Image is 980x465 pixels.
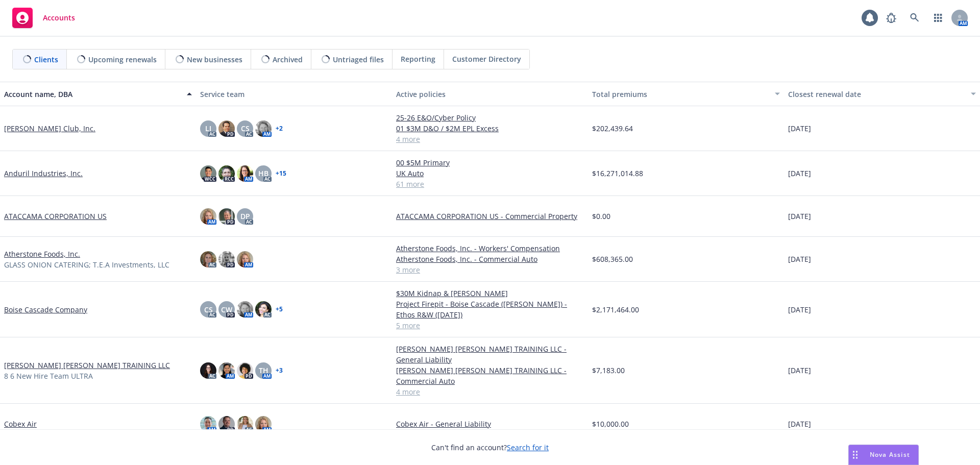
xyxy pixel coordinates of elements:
[276,126,283,132] a: + 2
[276,170,286,177] a: + 15
[392,82,588,106] button: Active policies
[592,168,643,179] span: $16,271,014.88
[237,362,253,379] img: photo
[396,134,584,144] a: 4 more
[788,89,965,100] div: Closest renewal date
[196,82,392,106] button: Service team
[849,445,862,464] div: Drag to move
[870,450,910,459] span: Nova Assist
[396,320,584,331] a: 5 more
[200,208,216,225] img: photo
[237,416,253,432] img: photo
[200,165,216,182] img: photo
[396,157,584,168] a: 00 $5M Primary
[218,208,235,225] img: photo
[237,165,253,182] img: photo
[258,168,268,179] span: HB
[396,211,584,222] a: ATACCAMA CORPORATION US - Commercial Property
[333,54,384,65] span: Untriaged files
[4,249,80,259] a: Atherstone Foods, Inc.
[200,251,216,267] img: photo
[396,288,584,299] a: $30M Kidnap & [PERSON_NAME]
[4,371,93,381] span: 8 6 New Hire Team ULTRA
[259,365,268,376] span: TH
[255,416,272,432] img: photo
[592,304,639,315] span: $2,171,464.00
[396,168,584,179] a: UK Auto
[4,89,181,100] div: Account name, DBA
[237,251,253,267] img: photo
[396,344,584,365] a: [PERSON_NAME] [PERSON_NAME] TRAINING LLC - General Liability
[431,442,549,453] span: Can't find an account?
[8,4,79,32] a: Accounts
[187,54,242,65] span: New businesses
[592,419,629,429] span: $10,000.00
[43,14,75,22] span: Accounts
[204,304,213,315] span: CS
[88,54,157,65] span: Upcoming renewals
[788,419,811,429] span: [DATE]
[592,89,769,100] div: Total premiums
[784,82,980,106] button: Closest renewal date
[928,8,948,28] a: Switch app
[396,243,584,254] a: Atherstone Foods, Inc. - Workers' Compensation
[396,123,584,134] a: 01 $3M D&O / $2M EPL Excess
[788,123,811,134] span: [DATE]
[788,304,811,315] span: [DATE]
[592,211,610,222] span: $0.00
[240,211,250,222] span: DP
[396,112,584,123] a: 25-26 E&O/Cyber Policy
[396,264,584,275] a: 3 more
[4,259,169,270] span: GLASS ONION CATERING; T.E.A Investments, LLC
[200,416,216,432] img: photo
[396,254,584,264] a: Atherstone Foods, Inc. - Commercial Auto
[396,179,584,189] a: 61 more
[396,386,584,397] a: 4 more
[592,365,625,376] span: $7,183.00
[237,301,253,317] img: photo
[588,82,784,106] button: Total premiums
[396,365,584,386] a: [PERSON_NAME] [PERSON_NAME] TRAINING LLC - Commercial Auto
[848,445,919,465] button: Nova Assist
[241,123,250,134] span: CS
[34,54,58,65] span: Clients
[4,123,95,134] a: [PERSON_NAME] Club, Inc.
[218,165,235,182] img: photo
[401,54,435,64] span: Reporting
[218,416,235,432] img: photo
[218,120,235,137] img: photo
[788,254,811,264] span: [DATE]
[507,443,549,452] a: Search for it
[396,419,584,429] a: Cobex Air - General Liability
[255,301,272,317] img: photo
[276,306,283,312] a: + 5
[218,251,235,267] img: photo
[396,89,584,100] div: Active policies
[273,54,303,65] span: Archived
[881,8,901,28] a: Report a Bug
[200,362,216,379] img: photo
[221,304,232,315] span: CW
[4,211,107,222] a: ATACCAMA CORPORATION US
[452,54,521,64] span: Customer Directory
[4,419,37,429] a: Cobex Air
[788,365,811,376] span: [DATE]
[4,304,87,315] a: Boise Cascade Company
[4,360,170,371] a: [PERSON_NAME] [PERSON_NAME] TRAINING LLC
[276,368,283,374] a: + 3
[788,168,811,179] span: [DATE]
[396,299,584,320] a: Project Firepit - Boise Cascade ([PERSON_NAME]) - Ethos R&W ([DATE])
[788,211,811,222] span: [DATE]
[592,254,633,264] span: $608,365.00
[205,123,211,134] span: LI
[218,362,235,379] img: photo
[200,89,388,100] div: Service team
[4,168,83,179] a: Anduril Industries, Inc.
